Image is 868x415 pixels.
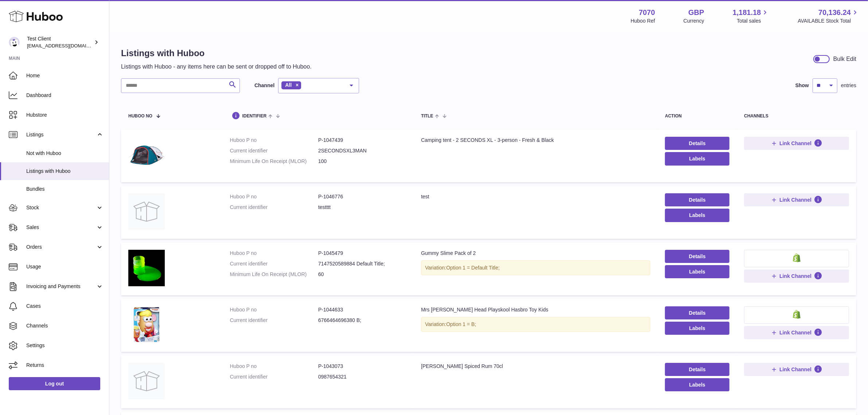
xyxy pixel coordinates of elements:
[26,72,104,79] span: Home
[128,137,165,173] img: Camping tent - 2 SECONDS XL - 3-person - Fresh & Black
[230,193,318,200] dt: Huboo P no
[318,158,406,165] dd: 100
[665,137,729,150] a: Details
[665,209,729,222] button: Labels
[684,18,704,24] div: Currency
[128,114,152,119] span: Huboo no
[779,366,811,373] span: Link Channel
[446,321,476,327] span: Option 1 = B;
[421,250,650,257] div: Gummy Slime Pack of 2
[230,363,318,370] dt: Huboo P no
[665,114,729,119] div: action
[665,265,729,278] button: Labels
[421,317,650,332] div: Variation:
[230,260,318,267] dt: Current identifier
[27,43,107,49] span: [EMAIL_ADDRESS][DOMAIN_NAME]
[128,193,165,230] img: test
[230,317,318,324] dt: Current identifier
[841,82,856,89] span: entries
[733,8,761,18] span: 1,181.18
[128,306,165,343] img: Mrs Potato Head Playskool Hasbro Toy Kids
[318,204,406,211] dd: testttt
[779,140,811,147] span: Link Channel
[26,131,96,138] span: Listings
[121,63,312,71] p: Listings with Huboo - any items here can be sent or dropped off to Huboo.
[631,18,655,24] div: Huboo Ref
[230,250,318,257] dt: Huboo P no
[665,378,729,391] button: Labels
[230,147,318,154] dt: Current identifier
[26,263,104,270] span: Usage
[779,329,811,336] span: Link Channel
[230,137,318,144] dt: Huboo P no
[744,269,849,283] button: Link Channel
[639,8,655,18] strong: 7070
[318,193,406,200] dd: P-1046776
[230,204,318,211] dt: Current identifier
[798,8,859,24] a: 70,136.24 AVAILABLE Stock Total
[230,271,318,278] dt: Minimum Life On Receipt (MLOR)
[27,35,93,49] div: Test Client
[128,363,165,399] img: Barti Spiced Rum 70cl
[318,260,406,267] dd: 7147520589884 Default Title;
[795,82,809,89] label: Show
[230,158,318,165] dt: Minimum Life On Receipt (MLOR)
[737,18,769,24] span: Total sales
[318,373,406,380] dd: 0987654321
[26,224,96,231] span: Sales
[421,260,650,275] div: Variation:
[665,193,729,206] a: Details
[665,306,729,319] a: Details
[665,363,729,376] a: Details
[318,363,406,370] dd: P-1043073
[26,322,104,329] span: Channels
[833,55,856,63] div: Bulk Edit
[318,147,406,154] dd: 2SECONDSXL3MAN
[779,197,811,203] span: Link Channel
[779,273,811,279] span: Link Channel
[688,8,704,18] strong: GBP
[744,137,849,150] button: Link Channel
[26,186,104,193] span: Bundles
[318,250,406,257] dd: P-1045479
[665,152,729,165] button: Labels
[665,322,729,335] button: Labels
[744,114,849,119] div: channels
[793,253,801,262] img: shopify-small.png
[318,306,406,313] dd: P-1044633
[26,303,104,310] span: Cases
[421,363,650,370] div: [PERSON_NAME] Spiced Rum 70cl
[9,377,100,390] a: Log out
[26,92,104,99] span: Dashboard
[744,363,849,376] button: Link Channel
[26,342,104,349] span: Settings
[26,362,104,369] span: Returns
[421,114,433,119] span: title
[230,306,318,313] dt: Huboo P no
[318,137,406,144] dd: P-1047439
[26,204,96,211] span: Stock
[26,244,96,251] span: Orders
[26,112,104,119] span: Hubstore
[9,37,20,48] img: internalAdmin-7070@internal.huboo.com
[26,283,96,290] span: Invoicing and Payments
[421,193,650,200] div: test
[26,168,104,175] span: Listings with Huboo
[242,114,267,119] span: identifier
[744,193,849,206] button: Link Channel
[230,373,318,380] dt: Current identifier
[26,150,104,157] span: Not with Huboo
[121,47,312,59] h1: Listings with Huboo
[818,8,851,18] span: 70,136.24
[318,271,406,278] dd: 60
[446,265,500,271] span: Option 1 = Default Title;
[665,250,729,263] a: Details
[285,82,292,88] span: All
[318,317,406,324] dd: 6766464696380 B;
[744,326,849,339] button: Link Channel
[793,310,801,319] img: shopify-small.png
[254,82,275,89] label: Channel
[733,8,770,24] a: 1,181.18 Total sales
[798,18,859,24] span: AVAILABLE Stock Total
[128,250,165,286] img: Gummy Slime Pack of 2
